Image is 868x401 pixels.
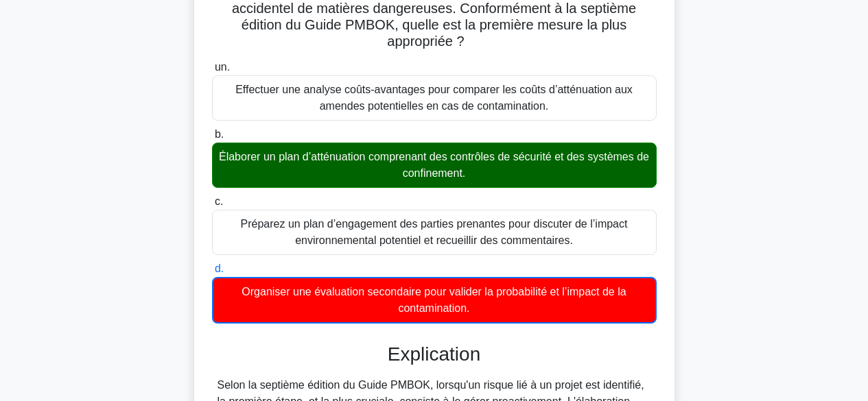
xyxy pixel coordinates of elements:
[215,128,224,140] font: b.
[215,195,223,207] font: c.
[241,218,628,246] font: Préparez un plan d’engagement des parties prenantes pour discuter de l’impact environnemental pot...
[215,263,224,274] font: d.
[215,61,230,73] font: un.
[219,151,649,179] font: Élaborer un plan d’atténuation comprenant des contrôles de sécurité et des systèmes de confinement.
[388,343,480,365] font: Explication
[242,286,626,314] font: Organiser une évaluation secondaire pour valider la probabilité et l’impact de la contamination.
[235,84,633,112] font: Effectuer une analyse coûts-avantages pour comparer les coûts d’atténuation aux amendes potentiel...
